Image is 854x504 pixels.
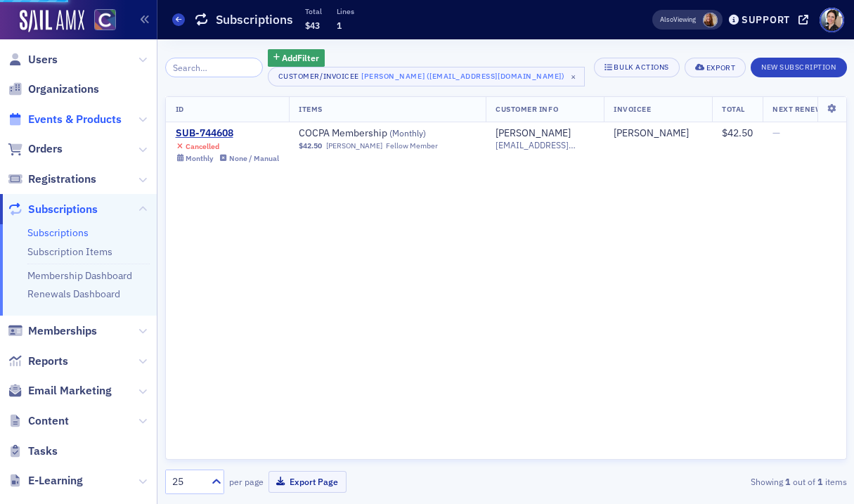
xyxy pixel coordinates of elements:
[28,413,69,429] span: Content
[722,127,753,139] span: $42.50
[28,112,122,127] span: Events & Products
[326,141,382,150] a: [PERSON_NAME]
[337,20,342,31] span: 1
[751,58,846,77] button: New Subscription
[20,10,84,32] img: SailAMX
[614,104,651,114] span: Invoicee
[269,471,347,493] button: Export Page
[299,127,476,140] a: COCPA Membership (Monthly)
[8,82,99,97] a: Organizations
[94,9,116,31] img: SailAMX
[186,142,219,151] div: Cancelled
[84,9,116,33] a: View Homepage
[28,141,63,157] span: Orders
[282,51,319,64] span: Add Filter
[496,140,594,150] span: [EMAIL_ADDRESS][DOMAIN_NAME]
[772,127,780,139] span: —
[27,287,120,300] a: Renewals Dashboard
[8,444,58,459] a: Tasks
[268,67,585,86] button: Customer/Invoicee[PERSON_NAME] ([EMAIL_ADDRESS][DOMAIN_NAME])×
[660,15,673,24] div: Also
[28,323,97,339] span: Memberships
[629,475,846,488] div: Showing out of items
[229,475,264,488] label: per page
[229,154,279,163] div: None / Manual
[172,474,203,489] div: 25
[8,112,122,127] a: Events & Products
[28,202,98,217] span: Subscriptions
[361,69,564,83] div: [PERSON_NAME] ([EMAIL_ADDRESS][DOMAIN_NAME])
[389,127,426,138] span: ( Monthly )
[8,52,58,67] a: Users
[28,52,58,67] span: Users
[278,72,359,81] div: Customer/Invoicee
[722,104,745,114] span: Total
[27,269,132,282] a: Membership Dashboard
[386,141,438,150] div: Fellow Member
[27,226,89,239] a: Subscriptions
[8,413,69,429] a: Content
[299,127,476,140] span: COCPA Membership
[703,13,718,27] span: Sheila Duggan
[165,58,263,77] input: Search…
[28,383,112,399] span: Email Marketing
[820,8,844,32] span: Profile
[186,154,214,163] div: Monthly
[567,70,580,83] span: ×
[268,49,325,67] button: AddFilter
[28,444,58,459] span: Tasks
[176,104,184,114] span: ID
[8,473,83,489] a: E-Learning
[783,475,793,488] strong: 1
[28,473,83,489] span: E-Learning
[299,104,323,114] span: Items
[27,245,112,258] a: Subscription Items
[305,6,322,16] p: Total
[299,141,322,150] span: $42.50
[8,202,98,217] a: Subscriptions
[706,64,735,72] div: Export
[660,15,696,25] span: Viewing
[815,475,825,488] strong: 1
[685,58,746,77] button: Export
[8,323,97,339] a: Memberships
[496,127,571,140] a: [PERSON_NAME]
[751,60,846,72] a: New Subscription
[8,172,96,187] a: Registrations
[337,6,354,16] p: Lines
[496,104,558,114] span: Customer Info
[742,13,790,26] div: Support
[772,104,853,114] span: Next Renewal Date
[614,127,702,140] span: Jeremy Page
[594,58,679,77] button: Bulk Actions
[614,127,689,140] a: [PERSON_NAME]
[28,172,96,187] span: Registrations
[176,127,280,140] a: SUB-744608
[28,82,99,97] span: Organizations
[8,141,63,157] a: Orders
[216,11,293,28] h1: Subscriptions
[614,63,668,71] div: Bulk Actions
[305,20,320,31] span: $43
[8,354,68,369] a: Reports
[28,354,68,369] span: Reports
[8,383,112,399] a: Email Marketing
